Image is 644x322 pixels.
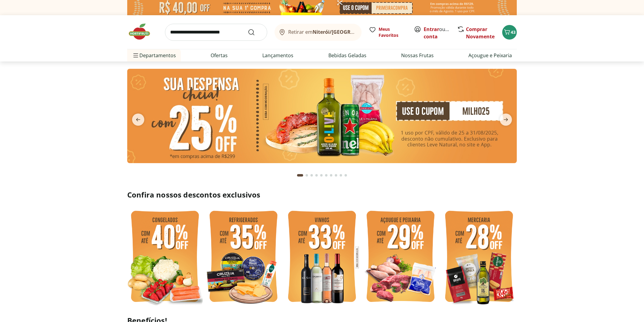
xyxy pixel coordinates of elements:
[319,168,324,183] button: Go to page 5 from fs-carousel
[248,29,262,36] button: Submit Search
[127,207,203,308] img: feira
[334,168,338,183] button: Go to page 8 from fs-carousel
[329,168,334,183] button: Go to page 7 from fs-carousel
[313,29,382,35] b: Niterói/[GEOGRAPHIC_DATA]
[206,207,281,308] img: refrigerados
[211,52,228,59] a: Ofertas
[511,29,516,35] span: 43
[132,48,176,63] span: Departamentos
[324,168,329,183] button: Go to page 6 from fs-carousel
[338,168,343,183] button: Go to page 9 from fs-carousel
[343,168,348,183] button: Go to page 10 from fs-carousel
[309,168,314,183] button: Go to page 3 from fs-carousel
[468,52,512,59] a: Açougue e Peixaria
[165,24,267,41] input: search
[466,26,495,40] a: Comprar Novamente
[424,26,451,40] span: ou
[441,207,517,308] img: mercearia
[304,168,309,183] button: Go to page 2 from fs-carousel
[424,26,439,33] a: Entrar
[379,26,407,38] span: Meus Favoritos
[314,168,319,183] button: Go to page 4 from fs-carousel
[288,29,355,35] span: Retirar em
[127,114,149,126] button: previous
[127,190,517,200] h2: Confira nossos descontos exclusivos
[401,52,434,59] a: Nossas Frutas
[127,23,158,41] img: Hortifruti
[363,207,438,308] img: açougue
[424,26,457,40] a: Criar conta
[262,52,293,59] a: Lançamentos
[296,168,304,183] button: Current page from fs-carousel
[495,114,517,126] button: next
[502,25,517,40] button: Carrinho
[275,24,362,41] button: Retirar emNiterói/[GEOGRAPHIC_DATA]
[284,207,360,308] img: vinho
[369,26,407,38] a: Meus Favoritos
[127,69,517,163] img: cupom
[328,52,366,59] a: Bebidas Geladas
[132,48,139,63] button: Menu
